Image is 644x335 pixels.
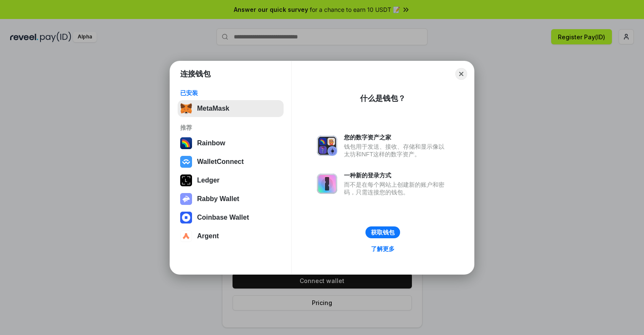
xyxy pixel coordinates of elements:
h1: 连接钱包 [180,69,211,79]
img: svg+xml,%3Csvg%20width%3D%2228%22%20height%3D%2228%22%20viewBox%3D%220%200%2028%2028%22%20fill%3D... [180,230,192,242]
button: Coinbase Wallet [178,209,284,226]
button: 获取钱包 [365,226,400,238]
img: svg+xml,%3Csvg%20xmlns%3D%22http%3A%2F%2Fwww.w3.org%2F2000%2Fsvg%22%20width%3D%2228%22%20height%3... [180,174,192,186]
img: svg+xml,%3Csvg%20xmlns%3D%22http%3A%2F%2Fwww.w3.org%2F2000%2Fsvg%22%20fill%3D%22none%22%20viewBox... [317,174,337,194]
img: svg+xml,%3Csvg%20fill%3D%22none%22%20height%3D%2233%22%20viewBox%3D%220%200%2035%2033%22%20width%... [180,103,192,114]
div: Coinbase Wallet [197,214,249,221]
div: MetaMask [197,105,229,112]
div: 推荐 [180,124,281,131]
a: 了解更多 [366,243,400,254]
button: WalletConnect [178,153,284,170]
div: 什么是钱包？ [360,93,406,103]
div: 钱包用于发送、接收、存储和显示像以太坊和NFT这样的数字资产。 [344,143,449,158]
img: svg+xml,%3Csvg%20width%3D%2228%22%20height%3D%2228%22%20viewBox%3D%220%200%2028%2028%22%20fill%3D... [180,212,192,223]
div: Ledger [197,177,219,184]
div: Rabby Wallet [197,195,239,203]
div: 而不是在每个网站上创建新的账户和密码，只需连接您的钱包。 [344,181,449,196]
div: 获取钱包 [371,229,395,236]
button: Rabby Wallet [178,191,284,207]
img: svg+xml,%3Csvg%20xmlns%3D%22http%3A%2F%2Fwww.w3.org%2F2000%2Fsvg%22%20fill%3D%22none%22%20viewBox... [317,136,337,156]
button: Close [455,68,467,80]
button: Ledger [178,172,284,189]
div: 了解更多 [371,245,395,253]
button: MetaMask [178,100,284,117]
img: svg+xml,%3Csvg%20width%3D%22120%22%20height%3D%22120%22%20viewBox%3D%220%200%20120%20120%22%20fil... [180,137,192,149]
div: 已安装 [180,89,281,97]
img: svg+xml,%3Csvg%20xmlns%3D%22http%3A%2F%2Fwww.w3.org%2F2000%2Fsvg%22%20fill%3D%22none%22%20viewBox... [180,193,192,205]
div: 一种新的登录方式 [344,172,449,179]
button: Argent [178,228,284,245]
div: Argent [197,232,219,240]
button: Rainbow [178,135,284,152]
div: 您的数字资产之家 [344,133,449,141]
img: svg+xml,%3Csvg%20width%3D%2228%22%20height%3D%2228%22%20viewBox%3D%220%200%2028%2028%22%20fill%3D... [180,156,192,168]
div: Rainbow [197,139,225,147]
div: WalletConnect [197,158,244,166]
